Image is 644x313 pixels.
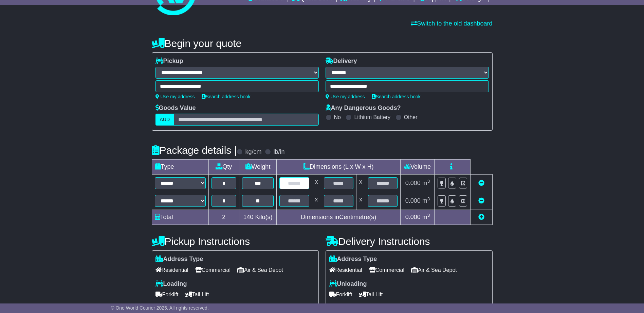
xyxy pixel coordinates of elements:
a: Switch to the old dashboard [411,20,492,27]
a: Add new item [478,214,484,220]
span: Residential [329,265,362,275]
sup: 3 [427,196,430,201]
td: Qty [208,160,239,175]
label: lb/in [273,148,284,156]
span: m [422,214,430,220]
a: Remove this item [478,197,484,204]
h4: Pickup Instructions [152,236,319,247]
a: Remove this item [478,180,484,186]
label: Pickup [155,57,183,65]
span: Forklift [329,289,352,300]
td: x [356,192,365,210]
td: Weight [239,160,277,175]
span: m [422,197,430,204]
label: Loading [155,280,187,288]
span: 0.000 [405,180,421,186]
label: Address Type [155,256,203,263]
sup: 3 [427,179,430,184]
label: Address Type [329,256,377,263]
td: x [356,175,365,192]
span: Tail Lift [359,289,383,300]
a: Search address book [202,94,251,99]
span: Commercial [369,265,404,275]
a: Search address book [372,94,421,99]
span: Tail Lift [185,289,209,300]
span: Air & Sea Depot [411,265,457,275]
span: Forklift [155,289,179,300]
label: Any Dangerous Goods? [326,104,401,112]
h4: Package details | [152,145,237,156]
span: Air & Sea Depot [237,265,283,275]
a: Use my address [155,94,195,99]
td: Kilo(s) [239,210,277,225]
td: Volume [401,160,435,175]
sup: 3 [427,213,430,218]
h4: Delivery Instructions [326,236,493,247]
td: Total [152,210,208,225]
span: 140 [243,214,254,220]
span: Residential [155,265,188,275]
label: Other [404,114,418,120]
label: Goods Value [155,104,196,112]
td: 2 [208,210,239,225]
td: Dimensions (L x W x H) [277,160,401,175]
a: Use my address [326,94,365,99]
label: Lithium Battery [354,114,390,120]
h4: Begin your quote [152,38,493,49]
td: Type [152,160,208,175]
label: No [334,114,341,120]
span: m [422,180,430,186]
span: 0.000 [405,214,421,220]
label: kg/cm [245,148,261,156]
label: Delivery [326,57,357,65]
td: x [312,192,321,210]
span: © One World Courier 2025. All rights reserved. [111,305,209,311]
span: 0.000 [405,197,421,204]
span: Commercial [195,265,231,275]
td: Dimensions in Centimetre(s) [277,210,401,225]
td: x [312,175,321,192]
label: AUD [155,114,174,126]
label: Unloading [329,280,367,288]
